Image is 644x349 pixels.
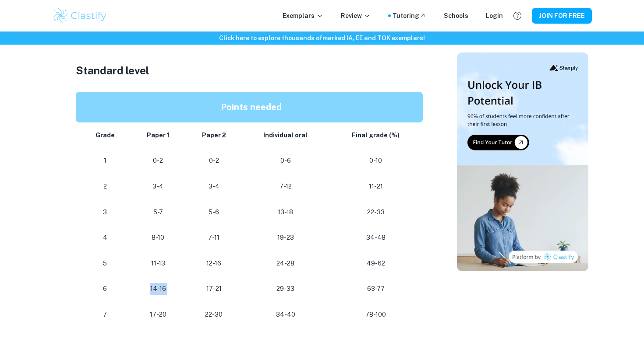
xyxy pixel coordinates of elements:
p: 17-20 [138,309,178,321]
button: Help and Feedback [510,8,525,23]
p: 14-16 [138,283,178,295]
img: Clastify logo [52,7,108,24]
strong: Final grade (%) [352,132,400,139]
p: 6 [86,283,124,295]
p: 22-30 [192,309,235,321]
img: Thumbnail [457,52,588,271]
p: 24-28 [249,258,322,269]
strong: Paper 2 [202,132,226,139]
strong: Individual oral [263,132,308,139]
p: 19-23 [249,232,322,244]
p: 29-33 [249,283,322,295]
p: 2 [86,181,124,192]
a: Schools [444,11,468,21]
p: 34-48 [336,232,416,244]
a: Login [486,11,503,21]
p: 78-100 [336,309,416,321]
p: 7 [86,309,124,321]
h6: Click here to explore thousands of marked IA, EE and TOK exemplars ! [2,33,642,43]
p: 5 [86,258,124,269]
p: 22-33 [336,206,416,218]
p: Exemplars [283,11,323,21]
p: 11-21 [336,181,416,192]
strong: Grade [96,132,115,139]
strong: Points needed [221,102,282,112]
p: 63-77 [336,283,416,295]
p: 12-16 [192,258,235,269]
p: 3-4 [192,181,235,192]
p: 1 [86,155,124,167]
a: Tutoring [393,11,426,21]
p: 0-6 [249,155,322,167]
p: 13-18 [249,206,322,218]
p: 3 [86,206,124,218]
p: 11-13 [138,258,178,269]
p: 0-2 [138,155,178,167]
p: 0-2 [192,155,235,167]
p: 17-21 [192,283,235,295]
strong: Paper 1 [147,132,170,139]
button: JOIN FOR FREE [532,8,592,24]
h3: Standard level [76,63,426,78]
p: 8-10 [138,232,178,244]
p: 34-40 [249,309,322,321]
p: 7-11 [192,232,235,244]
p: 0-10 [336,155,416,167]
p: 7-12 [249,181,322,192]
p: 4 [86,232,124,244]
p: Review [341,11,371,21]
p: 5-6 [192,206,235,218]
p: 5-7 [138,206,178,218]
p: 49-62 [336,258,416,269]
p: 3-4 [138,181,178,192]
